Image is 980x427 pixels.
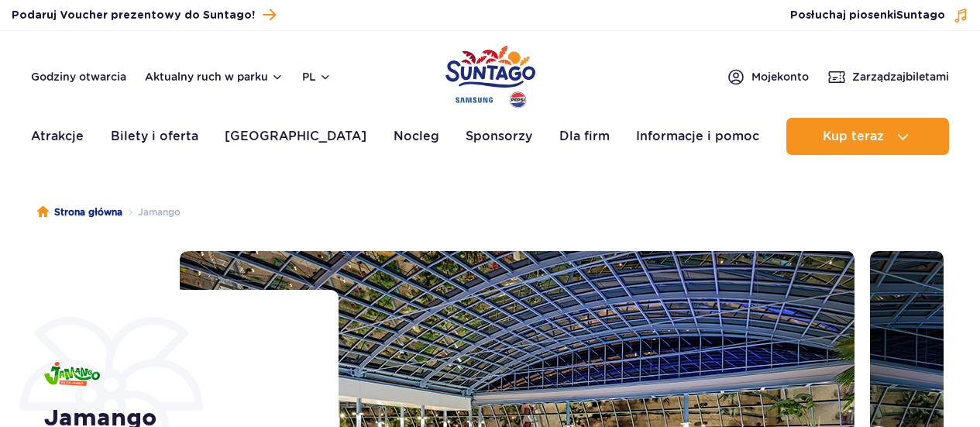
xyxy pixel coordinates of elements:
a: Dla firm [559,118,610,155]
a: Mojekonto [727,67,809,86]
a: Bilety i oferta [111,118,198,155]
a: Nocleg [394,118,439,155]
a: [GEOGRAPHIC_DATA] [225,118,366,155]
button: Aktualny ruch w parku [145,71,284,83]
a: Godziny otwarcia [31,69,126,84]
img: Jamango [44,362,100,386]
a: Park of Poland [445,39,535,110]
button: Posłuchaj piosenkiSuntago [790,8,968,23]
span: Posłuchaj piosenki [790,8,945,23]
button: pl [302,69,332,84]
li: Jamango [122,205,181,220]
span: Moje konto [751,69,809,84]
button: Kup teraz [786,118,949,155]
span: Zarządzaj biletami [852,69,949,84]
a: Podaruj Voucher prezentowy do Suntago! [12,5,276,26]
a: Zarządzajbiletami [827,67,949,86]
span: Kup teraz [823,129,884,143]
a: Sponsorzy [466,118,532,155]
a: Strona główna [37,205,122,220]
a: Atrakcje [31,118,84,155]
a: Informacje i pomoc [636,118,759,155]
span: Suntago [896,10,945,21]
span: Podaruj Voucher prezentowy do Suntago! [12,8,255,23]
